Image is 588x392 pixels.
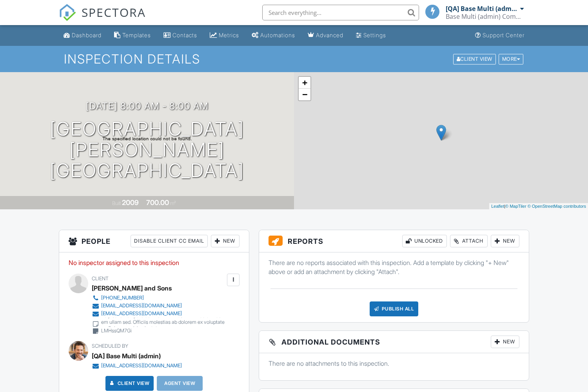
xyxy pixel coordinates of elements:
[446,5,518,13] div: [QA] Base Multi (admin)
[219,32,239,38] div: Metrics
[13,119,281,181] h1: [GEOGRAPHIC_DATA][PERSON_NAME] [GEOGRAPHIC_DATA]
[146,198,169,207] div: 700.00
[69,258,240,267] p: No inspector assigned to this inspection
[92,362,182,370] a: [EMAIL_ADDRESS][DOMAIN_NAME]
[491,336,519,348] div: New
[491,204,504,209] a: Leaflet
[111,28,154,43] a: Templates
[260,32,295,38] div: Automations
[92,302,225,310] a: [EMAIL_ADDRESS][DOMAIN_NAME]
[86,101,209,111] h3: [DATE] 8:00 am - 8:00 am
[402,235,447,247] div: Unlocked
[499,54,524,64] div: More
[483,32,524,38] div: Support Center
[108,379,150,387] a: Client View
[316,32,343,38] div: Advanced
[259,230,529,252] h3: Reports
[122,32,151,38] div: Templates
[101,295,144,301] div: [PHONE_NUMBER]
[92,294,225,302] a: [PHONE_NUMBER]
[452,56,498,62] a: Client View
[170,200,176,206] span: m²
[59,11,146,27] a: SPECTORA
[207,28,242,43] a: Metrics
[446,13,524,20] div: Base Multi (admin) Company
[82,4,146,20] span: SPECTORA
[122,198,139,207] div: 2009
[269,359,519,368] p: There are no attachments to this inspection.
[363,32,386,38] div: Settings
[505,204,526,209] a: © MapTiler
[305,28,347,43] a: Advanced
[92,282,172,294] div: [PERSON_NAME] and Sons
[160,28,200,43] a: Contacts
[92,310,225,318] a: [EMAIL_ADDRESS][DOMAIN_NAME]
[101,363,182,369] div: [EMAIL_ADDRESS][DOMAIN_NAME]
[92,350,161,362] div: [QA] Base Multi (admin)
[353,28,389,43] a: Settings
[299,89,310,100] a: Zoom out
[92,276,109,281] span: Client
[60,28,105,43] a: Dashboard
[269,258,519,276] p: There are no reports associated with this inspection. Add a template by clicking "+ New" above or...
[489,203,588,210] div: |
[259,331,529,353] h3: Additional Documents
[211,235,240,247] div: New
[101,310,182,317] div: [EMAIL_ADDRESS][DOMAIN_NAME]
[370,301,419,316] div: Publish All
[101,328,132,334] div: LMHssQM7Gi
[92,343,128,349] span: Scheduled By
[450,235,488,247] div: Attach
[72,32,102,38] div: Dashboard
[101,303,182,309] div: [EMAIL_ADDRESS][DOMAIN_NAME]
[59,230,249,252] h3: People
[491,235,519,247] div: New
[472,28,528,43] a: Support Center
[172,32,197,38] div: Contacts
[59,4,76,21] img: The Best Home Inspection Software - Spectora
[262,5,419,20] input: Search everything...
[299,77,310,89] a: Zoom in
[131,235,208,247] div: Disable Client CC Email
[101,313,225,332] div: Adipisci et tempore beatae nulla. Nostrum ut odio unde rem ullam sed. Officiis molestias ab dolor...
[112,200,121,206] span: Built
[453,54,496,64] div: Client View
[249,28,298,43] a: Automations (Basic)
[64,52,524,66] h1: Inspection Details
[528,204,586,209] a: © OpenStreetMap contributors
